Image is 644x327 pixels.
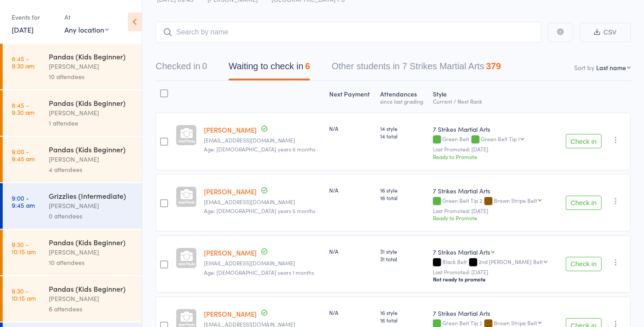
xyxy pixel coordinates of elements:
[486,61,501,71] div: 379
[49,71,134,82] div: 10 attendees
[49,154,134,164] div: [PERSON_NAME]
[380,186,426,194] span: 16 style
[433,309,555,318] div: 7 Strikes Martial Arts
[12,287,36,302] time: 9:30 - 10:15 am
[204,187,257,196] a: [PERSON_NAME]
[204,207,315,214] span: Age: [DEMOGRAPHIC_DATA] years 5 months
[433,247,490,256] div: 7 Strikes Martial Arts
[433,276,555,283] div: Not ready to promote
[433,259,555,266] div: Black Belt
[494,197,537,203] div: Brown Stripe Belt
[566,134,602,148] button: Check in
[204,199,322,205] small: miel.gavranovic@gmail.com
[329,125,373,132] div: N/A
[49,98,134,108] div: Pandas (Kids Beginner)
[433,197,555,205] div: Green Belt Tip 2
[49,304,134,314] div: 6 attendees
[12,241,36,255] time: 9:30 - 10:15 am
[204,125,257,134] a: [PERSON_NAME]
[380,194,426,201] span: 16 total
[3,276,142,322] a: 9:30 -10:15 amPandas (Kids Beginner)[PERSON_NAME]6 attendees
[380,98,426,104] div: since last grading
[204,145,315,153] span: Age: [DEMOGRAPHIC_DATA] years 6 months
[3,137,142,182] a: 9:00 -9:45 amPandas (Kids Beginner)[PERSON_NAME]4 attendees
[156,22,541,42] input: Search by name
[3,183,142,229] a: 9:00 -9:45 amGrizzlies (Intermediate)[PERSON_NAME]0 attendees
[494,320,537,326] div: Brown Stripe Belt
[433,208,555,214] small: Last Promoted: [DATE]
[49,247,134,257] div: [PERSON_NAME]
[380,125,426,132] span: 14 style
[49,284,134,293] div: Pandas (Kids Beginner)
[377,85,429,109] div: Atten­dances
[49,118,134,128] div: 1 attendee
[49,211,134,221] div: 0 attendees
[481,136,520,142] div: Green Belt Tip 1
[12,55,34,69] time: 8:45 - 9:30 am
[331,57,501,80] button: Other students in 7 Strikes Martial Arts379
[202,61,207,71] div: 0
[3,230,142,275] a: 9:30 -10:15 amPandas (Kids Beginner)[PERSON_NAME]10 attendees
[156,57,207,80] button: Checked in0
[380,255,426,263] span: 31 total
[12,101,34,116] time: 8:45 - 9:30 am
[429,85,558,109] div: Style
[380,316,426,324] span: 16 total
[49,108,134,118] div: [PERSON_NAME]
[326,85,376,109] div: Next Payment
[64,10,109,25] div: At
[3,90,142,136] a: 8:45 -9:30 amPandas (Kids Beginner)[PERSON_NAME]1 attendee
[380,309,426,316] span: 16 style
[49,201,134,211] div: [PERSON_NAME]
[380,247,426,255] span: 31 style
[49,164,134,175] div: 4 attendees
[479,259,543,264] div: 2nd [PERSON_NAME] Belt
[49,257,134,268] div: 10 attendees
[433,98,555,104] div: Current / Next Rank
[49,191,134,201] div: Grizzlies (Intermediate)
[64,25,109,34] div: Any location
[49,144,134,154] div: Pandas (Kids Beginner)
[566,257,602,271] button: Check in
[229,57,310,80] button: Waiting to check in6
[329,186,373,194] div: N/A
[49,237,134,247] div: Pandas (Kids Beginner)
[380,132,426,140] span: 14 total
[3,44,142,89] a: 8:45 -9:30 amPandas (Kids Beginner)[PERSON_NAME]10 attendees
[433,136,555,143] div: Green Belt
[433,186,555,195] div: 7 Strikes Martial Arts
[433,153,555,160] div: Ready to Promote
[12,10,55,25] div: Events for
[566,196,602,210] button: Check in
[12,148,35,162] time: 9:00 - 9:45 am
[49,293,134,304] div: [PERSON_NAME]
[433,269,555,275] small: Last Promoted: [DATE]
[204,260,322,266] small: kimgo900@gmail.com
[329,309,373,316] div: N/A
[204,137,322,143] small: ahcruickshank@gmail.com
[49,61,134,71] div: [PERSON_NAME]
[12,25,34,34] a: [DATE]
[433,146,555,152] small: Last Promoted: [DATE]
[49,51,134,61] div: Pandas (Kids Beginner)
[204,248,257,257] a: [PERSON_NAME]
[204,268,314,276] span: Age: [DEMOGRAPHIC_DATA] years 1 months
[204,309,257,319] a: [PERSON_NAME]
[574,63,594,72] label: Sort by
[433,214,555,222] div: Ready to Promote
[305,61,310,71] div: 6
[329,247,373,255] div: N/A
[433,125,555,134] div: 7 Strikes Martial Arts
[12,194,35,209] time: 9:00 - 9:45 am
[596,63,626,72] div: Last name
[580,23,631,42] button: CSV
